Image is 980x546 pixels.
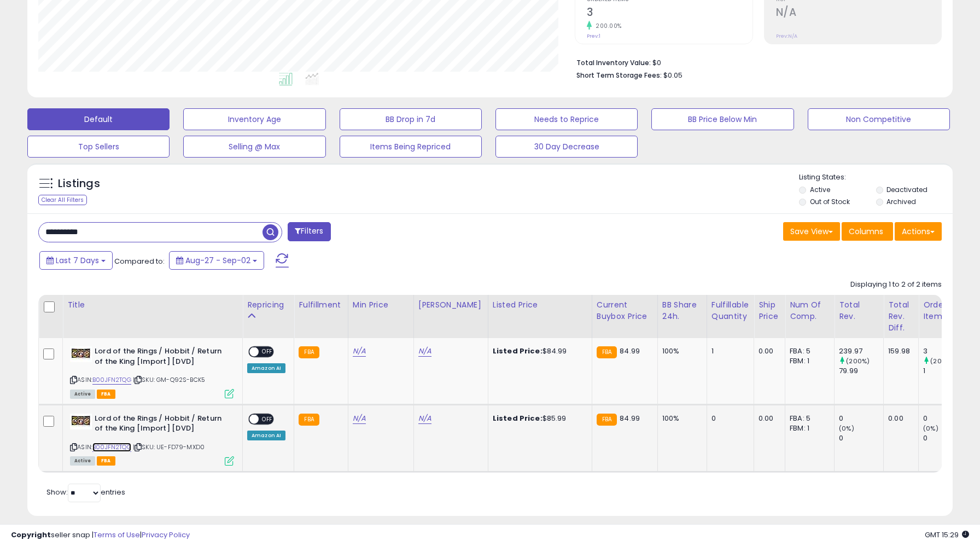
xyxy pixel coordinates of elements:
[97,390,115,399] span: FBA
[27,108,170,130] button: Default
[662,346,698,356] div: 100%
[846,357,870,365] small: (200%)
[247,299,289,311] div: Repricing
[776,6,941,21] h2: N/A
[495,108,638,130] button: Needs to Reprice
[790,346,826,356] div: FBA: 5
[133,443,205,451] span: | SKU: UE-FD79-MXD0
[353,299,409,311] div: Min Price
[576,55,934,68] li: $0
[711,346,745,356] div: 1
[353,346,366,357] a: N/A
[259,414,276,423] span: OFF
[842,222,893,241] button: Columns
[27,136,170,158] button: Top Sellers
[288,222,330,241] button: Filters
[808,108,950,130] button: Non Competitive
[886,197,916,206] label: Archived
[776,33,797,39] small: Prev: N/A
[925,530,969,540] span: 2025-09-11 15:29 GMT
[70,346,92,362] img: 51gvmajORRL._SL40_.jpg
[70,414,234,464] div: ASIN:
[923,366,967,376] div: 1
[493,299,587,311] div: Listed Price
[930,357,954,365] small: (200%)
[620,346,640,356] span: 84.99
[247,363,285,373] div: Amazon AI
[711,299,749,322] div: Fulfillable Quantity
[587,33,600,39] small: Prev: 1
[850,280,942,290] div: Displaying 1 to 2 of 2 items
[95,346,227,369] b: Lord of the Rings / Hobbit / Return of the King [Import] [DVD]
[70,346,234,397] div: ASIN:
[70,390,95,399] span: All listings currently available for purchase on Amazon
[839,414,883,423] div: 0
[790,423,826,433] div: FBM: 1
[133,375,205,384] span: | SKU: GM-Q92S-BCK5
[783,222,840,241] button: Save View
[183,136,325,158] button: Selling @ Max
[495,136,638,158] button: 30 Day Decrease
[597,299,653,322] div: Current Buybox Price
[620,413,640,423] span: 84.99
[810,197,850,206] label: Out of Stock
[259,347,276,357] span: OFF
[597,414,617,426] small: FBA
[592,22,622,30] small: 200.00%
[70,456,95,466] span: All listings currently available for purchase on Amazon
[418,299,483,311] div: [PERSON_NAME]
[886,185,927,194] label: Deactivated
[839,299,879,322] div: Total Rev.
[839,433,883,443] div: 0
[895,222,942,241] button: Actions
[92,375,131,385] a: B00JFN2TQG
[114,256,165,266] span: Compared to:
[97,456,115,466] span: FBA
[299,414,319,426] small: FBA
[888,299,914,334] div: Total Rev. Diff.
[888,346,910,356] div: 159.98
[662,299,702,322] div: BB Share 24h.
[587,6,752,21] h2: 3
[493,346,542,356] b: Listed Price:
[183,108,325,130] button: Inventory Age
[799,172,953,183] p: Listing States:
[70,414,92,429] img: 51gvmajORRL._SL40_.jpg
[759,346,777,356] div: 0.00
[185,255,250,266] span: Aug-27 - Sep-02
[340,136,482,158] button: Items Being Repriced
[923,433,967,443] div: 0
[663,70,682,80] span: $0.05
[810,185,830,194] label: Active
[247,431,285,440] div: Amazon AI
[493,413,542,423] b: Listed Price:
[790,356,826,366] div: FBM: 1
[849,226,883,237] span: Columns
[597,346,617,358] small: FBA
[95,414,227,437] b: Lord of the Rings / Hobbit / Return of the King [Import] [DVD]
[67,299,238,311] div: Title
[493,346,584,356] div: $84.99
[923,299,963,322] div: Ordered Items
[46,487,125,497] span: Show: entries
[299,299,343,311] div: Fulfillment
[888,414,910,423] div: 0.00
[493,414,584,423] div: $85.99
[169,251,264,270] button: Aug-27 - Sep-02
[662,414,698,423] div: 100%
[576,71,662,80] b: Short Term Storage Fees:
[759,299,780,322] div: Ship Price
[839,424,854,433] small: (0%)
[38,195,87,205] div: Clear All Filters
[56,255,99,266] span: Last 7 Days
[92,443,131,452] a: B00JFN2TQG
[418,413,431,424] a: N/A
[711,414,745,423] div: 0
[58,176,100,191] h5: Listings
[923,424,938,433] small: (0%)
[576,58,651,67] b: Total Inventory Value:
[142,530,190,540] a: Privacy Policy
[839,346,883,356] div: 239.97
[923,414,967,423] div: 0
[418,346,431,357] a: N/A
